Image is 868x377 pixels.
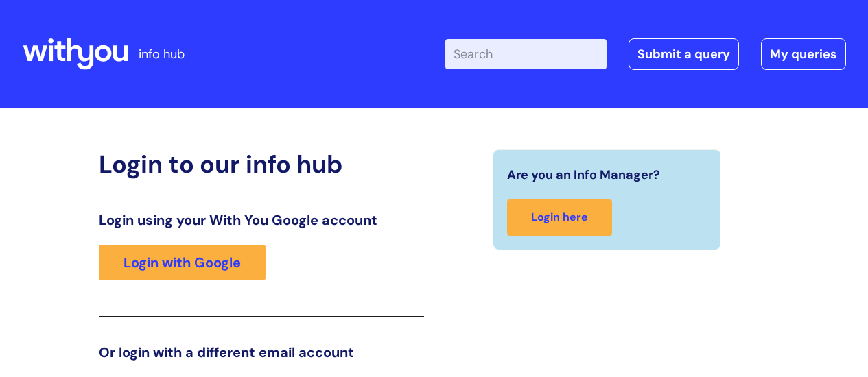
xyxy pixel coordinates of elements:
[99,245,266,280] a: Login with Google
[99,344,424,361] h3: Or login with a different email account
[507,199,612,236] a: Login here
[445,39,607,69] input: Search
[761,38,846,70] a: My queries
[629,38,739,70] a: Submit a query
[99,149,424,179] h2: Login to our info hub
[139,43,185,65] p: info hub
[99,212,424,228] h3: Login using your With You Google account
[507,164,660,186] span: Are you an Info Manager?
